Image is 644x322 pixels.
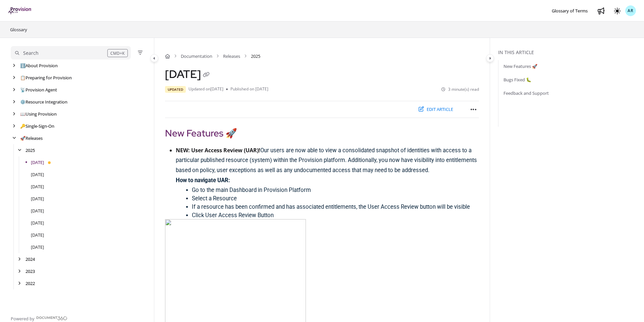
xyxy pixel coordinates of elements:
[628,8,634,14] span: AR
[31,232,44,238] a: February 2025
[31,183,44,190] a: June 2025
[36,316,67,320] img: Document360
[251,53,260,59] span: 2025
[11,46,131,59] button: Search
[201,70,212,81] button: Copy link of August 2025
[107,49,128,57] div: CMD+K
[31,171,44,178] a: July 2025
[11,99,17,105] div: arrow
[31,207,44,214] a: April 2025
[11,123,17,129] div: arrow
[20,86,57,93] a: Provision Agent
[11,314,67,322] a: Powered by Document360 - opens in a new tab
[25,268,35,275] a: 2023
[596,5,606,16] a: Whats new
[9,26,28,34] a: Glossary
[189,86,226,93] li: Updated on [DATE]
[20,74,72,81] a: Preparing for Provision
[176,147,477,174] span: Our users are now able to view a consolidated snapshot of identities with access to a particular ...
[20,111,25,117] span: 📖
[25,280,35,287] a: 2022
[441,86,479,93] li: 3 minute(s) read
[8,7,32,15] a: Project logo
[16,268,23,275] div: arrow
[31,195,44,202] a: May 2025
[552,8,588,14] span: Glossary of Terms
[11,111,17,117] div: arrow
[20,99,25,105] span: ⚙️
[20,123,54,129] a: Single-Sign-On
[16,256,23,263] div: arrow
[25,256,35,263] a: 2024
[192,195,237,202] span: Select a Resource
[498,49,641,56] div: In this article
[16,280,23,287] div: arrow
[20,87,25,93] span: 📡
[31,244,44,250] a: January 2025
[486,54,494,62] button: Category toggle
[136,49,144,57] button: Filter
[165,53,170,59] a: Home
[165,126,479,140] h2: New Features 🚀
[165,68,212,81] h1: [DATE]
[226,86,268,93] li: Published on [DATE]
[31,159,44,166] a: August 2025
[20,63,25,69] span: ℹ️
[503,76,531,83] a: Bugs Fixed 🐛
[20,123,25,129] span: 🔑
[20,135,43,142] a: Releases
[16,147,23,154] div: arrow
[468,104,479,115] button: Article more options
[503,90,549,96] a: Feedback and Support
[192,204,470,210] span: If a resource has been confirmed and has associated entitlements, the User Access Review button w...
[20,98,67,105] a: Resource Integration
[192,187,311,193] span: Go to the main Dashboard in Provision Platform
[192,212,274,218] span: Click User Access Review Button
[20,135,25,141] span: 🚀
[223,53,240,59] a: Releases
[191,147,260,154] strong: User Access Review (UAR)!
[11,87,17,93] div: arrow
[11,63,17,69] div: arrow
[176,147,190,154] strong: NEW:
[176,177,230,184] strong: How to navigate UAR:
[11,75,17,81] div: arrow
[25,147,35,154] a: 2025
[414,104,458,115] button: Edit article
[612,5,623,16] button: Theme options
[31,219,44,226] a: March 2025
[503,63,537,70] a: New Features 🚀
[181,53,212,59] a: Documentation
[150,54,158,62] button: Category toggle
[23,49,39,57] div: Search
[625,5,636,16] button: AR
[20,62,58,69] a: About Provision
[165,86,186,93] span: Updated
[20,111,57,117] a: Using Provision
[20,75,25,81] span: 📋
[11,315,35,322] span: Powered by
[11,135,17,142] div: arrow
[8,7,32,14] img: brand logo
